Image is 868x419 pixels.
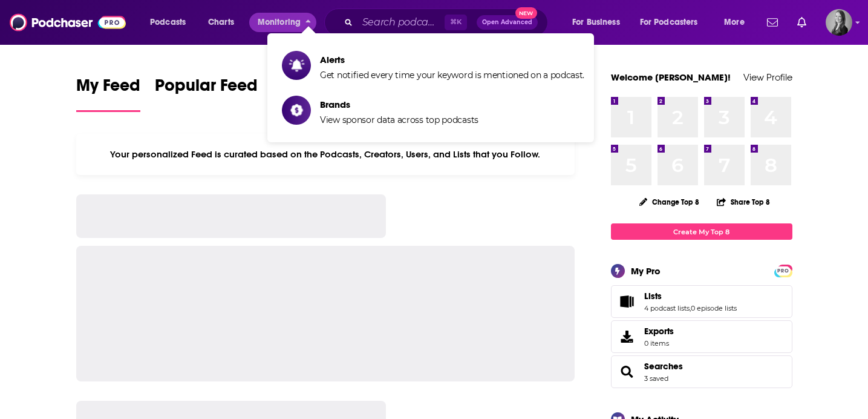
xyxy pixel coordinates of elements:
button: open menu [142,13,201,32]
span: For Business [572,14,620,31]
a: Searches [644,361,683,372]
a: 3 saved [644,374,668,383]
button: open menu [632,13,716,32]
span: Open Advanced [482,19,532,25]
span: New [515,7,537,19]
a: Welcome [PERSON_NAME]! [611,71,731,83]
span: My Feed [76,75,140,103]
span: Logged in as katieTBG [826,9,852,36]
img: Podchaser - Follow, Share and Rate Podcasts [10,11,126,34]
button: close menu [249,13,316,32]
button: Show profile menu [826,9,852,36]
span: Monitoring [258,14,301,31]
a: Searches [615,363,639,380]
a: Lists [615,293,639,310]
button: open menu [564,13,635,32]
button: open menu [716,13,760,32]
span: For Podcasters [640,14,698,31]
a: Popular Feed [155,75,258,112]
div: Your personalized Feed is curated based on the Podcasts, Creators, Users, and Lists that you Follow. [76,134,575,175]
span: , [690,304,691,312]
span: Podcasts [150,14,186,31]
span: ⌘ K [445,15,467,30]
img: User Profile [826,9,852,36]
span: Get notified every time your keyword is mentioned on a podcast. [320,70,584,81]
span: Exports [615,328,639,345]
span: Exports [644,326,674,337]
button: Open AdvancedNew [477,15,538,30]
a: View Profile [743,71,792,83]
span: Alerts [320,54,584,65]
a: My Feed [76,75,140,112]
span: Lists [644,291,662,302]
div: My Pro [631,265,661,277]
button: Change Top 8 [632,194,707,209]
a: 4 podcast lists [644,304,690,312]
div: Search podcasts, credits, & more... [336,8,560,36]
a: Charts [200,13,241,32]
button: Share Top 8 [716,190,771,214]
span: PRO [776,266,791,275]
a: Show notifications dropdown [762,12,783,33]
a: Exports [611,320,792,353]
span: Brands [320,99,478,110]
input: Search podcasts, credits, & more... [357,13,445,32]
a: Create My Top 8 [611,223,792,240]
span: More [724,14,745,31]
span: View sponsor data across top podcasts [320,114,478,125]
span: Popular Feed [155,75,258,103]
a: PRO [776,266,791,275]
span: Lists [611,285,792,318]
a: Show notifications dropdown [792,12,811,33]
a: 0 episode lists [691,304,737,312]
span: 0 items [644,339,674,348]
span: Searches [611,355,792,388]
a: Lists [644,291,737,302]
span: Charts [208,14,234,31]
